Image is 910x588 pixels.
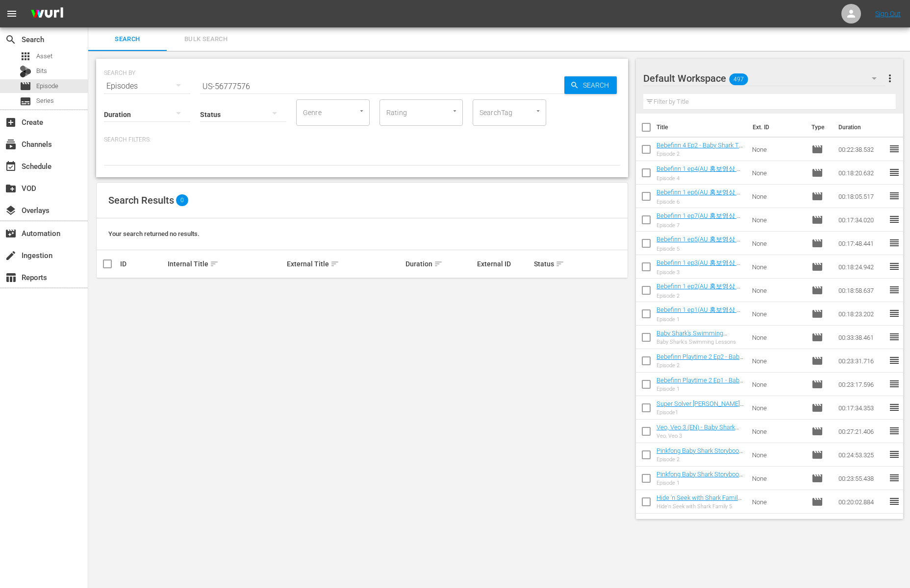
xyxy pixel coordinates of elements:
span: reorder [888,331,900,343]
span: reorder [888,143,900,155]
span: sort [556,259,564,268]
span: Episode [811,449,823,461]
span: reorder [888,401,900,413]
span: Search [579,76,617,94]
span: Episode [811,378,823,390]
td: None [748,514,808,537]
div: Episode 1 [657,386,744,392]
span: Episode [811,167,823,179]
span: sort [330,259,339,268]
span: Schedule [5,161,17,172]
span: Overlays [5,205,17,216]
a: Bebefinn 1 ep4(AU 홍보영상 부착본) - Baby Shark TV - TRC2 - 202508 [657,165,743,189]
a: Veo, Veo 3 (EN) - Baby Shark TV - TRC2 - 202507 [657,423,739,438]
span: Create [5,117,17,128]
span: 497 [730,69,748,90]
span: movie [20,80,31,92]
span: 0 [176,194,188,206]
div: Default Workspace [643,65,886,92]
div: Episode 2 [657,456,744,463]
div: Episode 7 [657,222,744,229]
span: Episode [811,261,823,273]
div: Veo, Veo 3 [657,433,744,439]
td: None [748,490,808,514]
td: None [748,138,808,161]
button: Open [450,106,459,116]
td: 00:18:05.517 [834,185,888,208]
div: Baby Shark's Swimming Lessons [657,339,744,345]
td: 00:23:55.438 [834,467,888,490]
span: Search [94,34,161,45]
span: reorder [888,190,900,202]
td: 00:18:24.942 [834,255,888,279]
th: Ext. ID [747,114,806,141]
span: movie [811,355,823,367]
span: reorder [888,307,900,319]
div: Status [534,258,579,270]
span: reorder [888,378,900,390]
a: Pinkfong Baby Shark Storybook Ep2 - Baby Shark TV - TRC2 - 202507 [657,447,743,469]
div: Episode 1 [657,316,744,323]
a: Hide 'n Seek with Shark Family 5 - Baby Shark TV - TRC2 - 202507 [657,494,742,516]
span: reorder [888,260,900,272]
span: reorder [888,237,900,249]
span: reorder [888,166,900,178]
td: None [748,279,808,302]
td: 00:17:48.441 [834,232,888,255]
span: reorder [888,425,900,437]
td: 00:24:53.325 [834,443,888,467]
div: External Title [287,258,403,270]
span: Episode [811,472,823,484]
button: Search [564,76,617,94]
span: reorder [888,354,900,366]
p: Search Filters: [104,136,620,144]
span: Episode [811,402,823,414]
span: Reports [5,272,17,283]
div: Episode1 [657,409,744,416]
span: sort [434,259,443,268]
span: Channels [5,139,17,150]
span: reorder [888,472,900,484]
a: Super Solver [PERSON_NAME] 2 Ep1 - Baby Shark TV - TRC2 - 202507 [657,400,744,422]
a: Bebefinn 4 Ep2 - Baby Shark TV - TRC2 - 202508 [657,141,743,156]
span: movie [811,308,823,320]
span: Episode [36,81,58,91]
td: None [748,373,808,396]
span: reorder [888,213,900,225]
td: None [748,161,808,185]
span: Episode [811,331,823,343]
div: Episodes [104,72,190,100]
button: Open [357,106,366,116]
td: 00:33:38.461 [834,326,888,349]
span: Ingestion [5,250,17,261]
td: None [748,326,808,349]
a: Bebefinn 1 ep1(AU 홍보영상 부착본) - Baby Shark TV - TRC2 - 202508 [657,306,743,330]
div: Episode 3 [657,269,744,276]
span: Series [20,95,31,107]
span: Episode [811,425,823,437]
td: None [748,420,808,443]
span: Asset [36,51,52,61]
span: Automation [5,228,17,239]
a: Bebefinn Playtime 2 Ep2 - Baby Shark TV - TRC2 - 202507 [657,353,743,368]
td: 00:18:20.632 [834,161,888,185]
td: 00:18:23.202 [834,302,888,326]
span: Episode [811,237,823,249]
a: Sign Out [875,10,901,18]
div: Episode 2 [657,293,744,299]
span: more_vert [884,72,896,84]
td: 00:18:58.637 [834,279,888,302]
td: 00:27:21.406 [834,420,888,443]
div: Hide'n Seek with Shark Family 5 [657,503,744,510]
td: 00:22:38.532 [834,138,888,161]
td: 00:27:41.726 [834,514,888,537]
td: None [748,208,808,232]
span: Search Results [108,194,174,206]
div: Episode 5 [657,246,744,252]
button: Open [533,106,543,116]
div: Episode 1 [657,480,744,486]
span: reorder [888,495,900,507]
td: None [748,396,808,420]
div: Internal Title [168,258,284,270]
td: 00:20:02.884 [834,490,888,514]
